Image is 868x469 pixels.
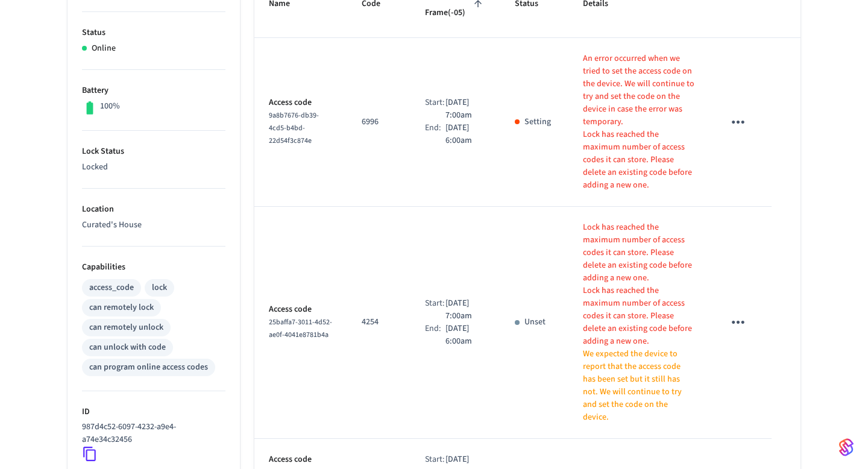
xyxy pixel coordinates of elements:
div: Start: [425,297,445,323]
p: Status [82,27,225,39]
p: Unset [524,316,546,329]
div: access_code [89,282,134,294]
p: Locked [82,161,225,174]
div: End: [425,323,445,348]
p: 4254 [362,316,396,329]
div: can remotely lock [89,301,154,314]
p: We expected the device to report that the access code has been set but it still has not. We will ... [583,348,694,424]
p: ID [82,406,225,418]
span: 9a8b7676-db39-4cd5-b4bd-22d54f3c874e [269,110,319,146]
p: [DATE] 6:00am [445,323,486,348]
div: Start: [425,96,445,122]
p: Online [92,42,116,55]
div: can unlock with code [89,341,166,354]
div: can program online access codes [89,361,208,374]
img: SeamLogoGradient.69752ec5.svg [839,438,854,457]
span: 25baffa7-3011-4d52-ae0f-4041e8781b4a [269,317,332,340]
p: [DATE] 6:00am [445,122,486,147]
p: 987d4c52-6097-4232-a9e4-a74e34c32456 [82,421,221,446]
p: Setting [524,116,551,128]
p: Capabilities [82,261,225,274]
p: Lock has reached the maximum number of access codes it can store. Please delete an existing code ... [583,128,694,192]
p: Access code [269,303,333,316]
div: can remotely unlock [89,321,163,334]
div: End: [425,122,445,147]
p: Access code [269,96,333,109]
p: Curated's House [82,219,225,231]
p: 100% [100,100,120,113]
p: [DATE] 7:00am [445,96,486,122]
p: 6996 [362,116,396,128]
p: Location [82,203,225,216]
p: Lock has reached the maximum number of access codes it can store. Please delete an existing code ... [583,285,694,348]
p: An error occurred when we tried to set the access code on the device. We will continue to try and... [583,52,694,128]
p: [DATE] 7:00am [445,297,486,323]
p: Lock Status [82,145,225,158]
div: lock [152,282,167,294]
p: Lock has reached the maximum number of access codes it can store. Please delete an existing code ... [583,221,694,285]
p: Battery [82,84,225,97]
p: Access code [269,453,333,466]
